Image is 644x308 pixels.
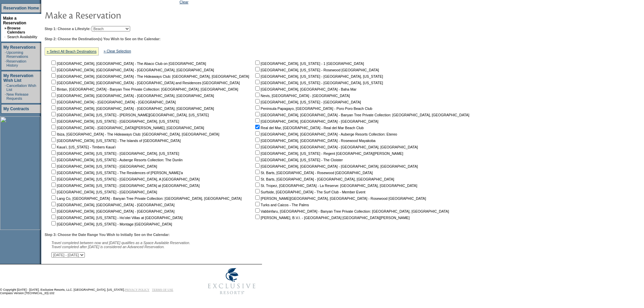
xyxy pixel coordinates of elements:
nobr: [GEOGRAPHIC_DATA], [GEOGRAPHIC_DATA] - [GEOGRAPHIC_DATA] [50,209,174,213]
nobr: [GEOGRAPHIC_DATA], [US_STATE] - [GEOGRAPHIC_DATA], [US_STATE] [254,81,383,85]
td: · [5,59,6,67]
nobr: Travel completed after [DATE] is considered an Advanced Reservation. [51,245,165,249]
nobr: [GEOGRAPHIC_DATA], [US_STATE] - [GEOGRAPHIC_DATA], A [GEOGRAPHIC_DATA] [50,177,199,181]
nobr: [GEOGRAPHIC_DATA], [US_STATE] - The Residences of [PERSON_NAME]'a [50,171,183,175]
nobr: Kaua'i, [US_STATE] - Timbers Kaua'i [50,145,116,149]
a: Reservation Home [3,6,39,10]
nobr: [GEOGRAPHIC_DATA], [US_STATE] - [GEOGRAPHIC_DATA] [50,164,157,168]
nobr: Turks and Caicos - The Palms [254,203,309,207]
nobr: [GEOGRAPHIC_DATA], [GEOGRAPHIC_DATA] - Banyan Tree Private Collection: [GEOGRAPHIC_DATA], [GEOGRA... [254,113,469,117]
nobr: Surfside, [GEOGRAPHIC_DATA] - The Surf Club - Member Event [254,190,365,194]
nobr: Ibiza, [GEOGRAPHIC_DATA] - The Hideaways Club: [GEOGRAPHIC_DATA], [GEOGRAPHIC_DATA] [50,132,219,136]
nobr: [GEOGRAPHIC_DATA] - [GEOGRAPHIC_DATA] - [GEOGRAPHIC_DATA] [50,100,176,104]
a: TERMS OF USE [152,288,173,291]
nobr: [GEOGRAPHIC_DATA], [GEOGRAPHIC_DATA] - The Abaco Club on [GEOGRAPHIC_DATA] [50,62,206,66]
nobr: [GEOGRAPHIC_DATA], [US_STATE] - Auberge Resorts Collection: The Dunlin [50,158,183,162]
a: Upcoming Reservations [6,50,28,58]
a: Browse Calendars [7,26,25,34]
nobr: [GEOGRAPHIC_DATA], [US_STATE] - [GEOGRAPHIC_DATA], [US_STATE] [50,119,179,123]
b: Step 3: Choose the Date Range You Wish to Initially See on the Calendar: [45,233,170,237]
nobr: [GEOGRAPHIC_DATA], [US_STATE] - Rosewood [GEOGRAPHIC_DATA] [254,68,379,72]
nobr: [GEOGRAPHIC_DATA], [US_STATE] - The Cloister [254,158,343,162]
nobr: Lang Co, [GEOGRAPHIC_DATA] - Banyan Tree Private Collection: [GEOGRAPHIC_DATA], [GEOGRAPHIC_DATA] [50,196,242,200]
a: My Contracts [3,106,29,111]
a: Reservation History [6,59,26,67]
nobr: [GEOGRAPHIC_DATA], [GEOGRAPHIC_DATA] - Rosewood Mayakoba [254,139,376,143]
nobr: Nevis, [GEOGRAPHIC_DATA] - [GEOGRAPHIC_DATA] [254,94,350,98]
nobr: [GEOGRAPHIC_DATA], [GEOGRAPHIC_DATA] - The Hideaways Club: [GEOGRAPHIC_DATA], [GEOGRAPHIC_DATA] [50,74,249,78]
td: · [5,92,6,100]
a: PRIVACY POLICY [125,288,149,291]
nobr: [GEOGRAPHIC_DATA], [GEOGRAPHIC_DATA] - Baha Mar [254,87,356,91]
a: My Reservation Wish List [3,73,33,83]
nobr: [GEOGRAPHIC_DATA], [US_STATE] - The Islands of [GEOGRAPHIC_DATA] [50,139,181,143]
nobr: [GEOGRAPHIC_DATA] - [GEOGRAPHIC_DATA][PERSON_NAME], [GEOGRAPHIC_DATA] [50,126,204,130]
nobr: [GEOGRAPHIC_DATA], [US_STATE] - [GEOGRAPHIC_DATA] [50,190,157,194]
b: » [4,26,6,30]
nobr: [GEOGRAPHIC_DATA], [US_STATE] - [GEOGRAPHIC_DATA] [254,100,361,104]
nobr: [GEOGRAPHIC_DATA], [US_STATE] - Montage [GEOGRAPHIC_DATA] [50,222,172,226]
nobr: St. Barts, [GEOGRAPHIC_DATA] - [GEOGRAPHIC_DATA], [GEOGRAPHIC_DATA] [254,177,394,181]
nobr: Bintan, [GEOGRAPHIC_DATA] - Banyan Tree Private Collection: [GEOGRAPHIC_DATA], [GEOGRAPHIC_DATA] [50,87,238,91]
nobr: [GEOGRAPHIC_DATA], [GEOGRAPHIC_DATA] - [GEOGRAPHIC_DATA] [50,203,174,207]
td: · [5,50,6,58]
nobr: Real del Mar, [GEOGRAPHIC_DATA] - Real del Mar Beach Club [254,126,364,130]
nobr: [GEOGRAPHIC_DATA], [US_STATE] - Regent [GEOGRAPHIC_DATA][PERSON_NAME] [254,151,403,156]
nobr: [GEOGRAPHIC_DATA], [US_STATE] - 1 [GEOGRAPHIC_DATA] [254,62,364,66]
nobr: St. Tropez, [GEOGRAPHIC_DATA] - La Reserve: [GEOGRAPHIC_DATA], [GEOGRAPHIC_DATA] [254,184,417,188]
nobr: [GEOGRAPHIC_DATA], [US_STATE] - Ho'olei Villas at [GEOGRAPHIC_DATA] [50,216,183,220]
nobr: [PERSON_NAME][GEOGRAPHIC_DATA], [GEOGRAPHIC_DATA] - Rosewood [GEOGRAPHIC_DATA] [254,196,426,200]
b: Step 1: Choose a Lifestyle: [45,27,91,31]
nobr: [GEOGRAPHIC_DATA], [GEOGRAPHIC_DATA] - [GEOGRAPHIC_DATA], [GEOGRAPHIC_DATA] [50,68,214,72]
a: My Reservations [3,45,35,50]
td: · [4,35,6,39]
nobr: [GEOGRAPHIC_DATA], [GEOGRAPHIC_DATA] - [GEOGRAPHIC_DATA] [254,119,378,123]
nobr: St. Barts, [GEOGRAPHIC_DATA] - Rosewood [GEOGRAPHIC_DATA] [254,171,373,175]
nobr: [GEOGRAPHIC_DATA], [GEOGRAPHIC_DATA] - [GEOGRAPHIC_DATA], [GEOGRAPHIC_DATA] [50,106,214,111]
nobr: [GEOGRAPHIC_DATA], [US_STATE] - [GEOGRAPHIC_DATA] at [GEOGRAPHIC_DATA] [50,184,199,188]
a: Cancellation Wish List [6,84,36,92]
nobr: Vabbinfaru, [GEOGRAPHIC_DATA] - Banyan Tree Private Collection: [GEOGRAPHIC_DATA], [GEOGRAPHIC_DATA] [254,209,449,213]
input: Submit [88,252,104,258]
a: » Select All Beach Destinations [47,49,97,53]
span: Travel completed between now and [DATE] qualifies as a Space Available Reservation. [51,241,190,245]
img: pgTtlMakeReservation.gif [45,8,180,22]
nobr: [GEOGRAPHIC_DATA], [GEOGRAPHIC_DATA] - [GEOGRAPHIC_DATA], [GEOGRAPHIC_DATA] [254,145,418,149]
a: » Clear Selection [104,49,131,53]
b: Step 2: Choose the Destination(s) You Wish to See on the Calendar: [45,37,161,41]
nobr: [GEOGRAPHIC_DATA], [GEOGRAPHIC_DATA] - [GEOGRAPHIC_DATA] and Residences [GEOGRAPHIC_DATA] [50,81,240,85]
a: Make a Reservation [3,16,26,25]
nobr: [GEOGRAPHIC_DATA], [US_STATE] - [PERSON_NAME][GEOGRAPHIC_DATA], [US_STATE] [50,113,209,117]
nobr: Peninsula Papagayo, [GEOGRAPHIC_DATA] - Poro Poro Beach Club [254,106,372,111]
nobr: [GEOGRAPHIC_DATA], [US_STATE] - [GEOGRAPHIC_DATA], [US_STATE] [50,151,179,156]
td: · [5,84,6,92]
a: Search Availability [7,35,37,39]
nobr: [GEOGRAPHIC_DATA], [GEOGRAPHIC_DATA] - [GEOGRAPHIC_DATA], [GEOGRAPHIC_DATA] [50,94,214,98]
nobr: [GEOGRAPHIC_DATA], [US_STATE] - [GEOGRAPHIC_DATA], [US_STATE] [254,74,383,78]
img: Exclusive Resorts [201,264,262,298]
nobr: [GEOGRAPHIC_DATA], [GEOGRAPHIC_DATA] - [GEOGRAPHIC_DATA], [GEOGRAPHIC_DATA] [254,164,418,168]
a: New Release Requests [6,92,28,100]
nobr: [GEOGRAPHIC_DATA], [GEOGRAPHIC_DATA] - Auberge Resorts Collection: Etereo [254,132,397,136]
nobr: [PERSON_NAME], B.V.I. - [GEOGRAPHIC_DATA] [GEOGRAPHIC_DATA][PERSON_NAME] [254,216,410,220]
